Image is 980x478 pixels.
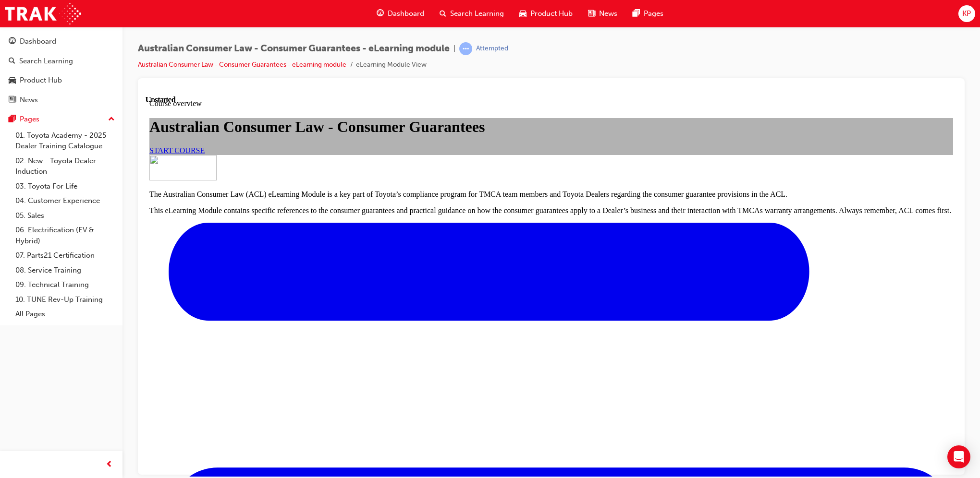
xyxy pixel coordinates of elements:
[4,31,119,110] button: DashboardSearch LearningProduct HubNews
[20,95,38,106] div: News
[12,208,119,223] a: 05. Sales
[12,263,119,278] a: 08. Service Training
[432,4,512,24] a: search-iconSearch Learning
[958,5,975,22] button: KP
[4,111,808,119] p: This eLearning Module contains specific references to the consumer guarantees and practical guida...
[459,42,472,55] span: learningRecordVerb_ATTEMPT-icon
[4,95,808,103] p: The Australian Consumer Law (ACL) eLearning Module is a key part of Toyota’s compliance program f...
[4,110,119,128] button: Pages
[12,307,119,322] a: All Pages
[138,43,450,54] span: Australian Consumer Law - Consumer Guarantees - eLearning module
[644,8,663,19] span: Pages
[440,8,446,20] span: search-icon
[4,72,119,89] a: Product Hub
[9,96,16,105] span: news-icon
[512,4,580,24] a: car-iconProduct Hub
[588,8,595,20] span: news-icon
[20,36,56,47] div: Dashboard
[9,37,16,46] span: guage-icon
[4,91,119,109] a: News
[377,8,384,20] span: guage-icon
[450,8,504,19] span: Search Learning
[12,292,119,307] a: 10. TUNE Rev-Up Training
[356,60,427,71] li: eLearning Module View
[106,459,113,471] span: prev-icon
[476,44,508,53] div: Attempted
[5,3,81,24] img: Trak
[599,8,617,19] span: News
[9,76,16,85] span: car-icon
[519,8,527,20] span: car-icon
[4,23,808,40] h1: Australian Consumer Law - Consumer Guarantees
[20,75,62,86] div: Product Hub
[4,51,59,59] a: START COURSE
[633,8,640,20] span: pages-icon
[453,43,455,54] span: |
[20,114,39,125] div: Pages
[962,8,971,19] span: KP
[388,8,424,19] span: Dashboard
[9,57,15,66] span: search-icon
[138,60,346,69] a: Australian Consumer Law - Consumer Guarantees - eLearning module
[12,223,119,248] a: 06. Electrification (EV & Hybrid)
[4,4,56,12] span: Course overview
[9,115,16,124] span: pages-icon
[12,248,119,263] a: 07. Parts21 Certification
[369,4,432,24] a: guage-iconDashboard
[530,8,573,19] span: Product Hub
[625,4,671,24] a: pages-iconPages
[19,56,73,67] div: Search Learning
[4,33,119,50] a: Dashboard
[108,113,115,126] span: up-icon
[12,277,119,292] a: 09. Technical Training
[12,193,119,208] a: 04. Customer Experience
[4,52,119,70] a: Search Learning
[947,445,970,468] div: Open Intercom Messenger
[580,4,625,24] a: news-iconNews
[12,154,119,179] a: 02. New - Toyota Dealer Induction
[12,179,119,194] a: 03. Toyota For Life
[12,128,119,154] a: 01. Toyota Academy - 2025 Dealer Training Catalogue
